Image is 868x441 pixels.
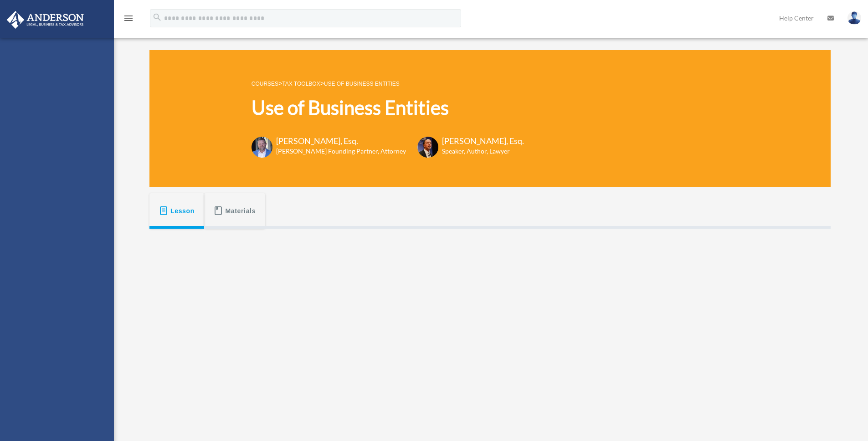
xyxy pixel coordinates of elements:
h3: [PERSON_NAME], Esq. [442,135,524,147]
img: User Pic [847,11,861,25]
img: Toby-circle-head.png [252,137,272,158]
i: menu [123,13,134,24]
h6: Speaker, Author, Lawyer [442,147,513,156]
a: Tax Toolbox [282,81,320,87]
a: menu [123,16,134,24]
h1: Use of Business Entities [252,94,524,121]
i: search [152,12,162,22]
a: Use of Business Entities [324,81,400,87]
img: Scott-Estill-Headshot.png [417,137,438,158]
span: Lesson [170,203,195,219]
h6: [PERSON_NAME] Founding Partner, Attorney [276,147,406,156]
img: Anderson Advisors Platinum Portal [4,11,87,29]
span: Materials [226,203,256,219]
h3: [PERSON_NAME], Esq. [276,135,406,147]
p: > > [252,78,524,89]
a: COURSES [252,81,278,87]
